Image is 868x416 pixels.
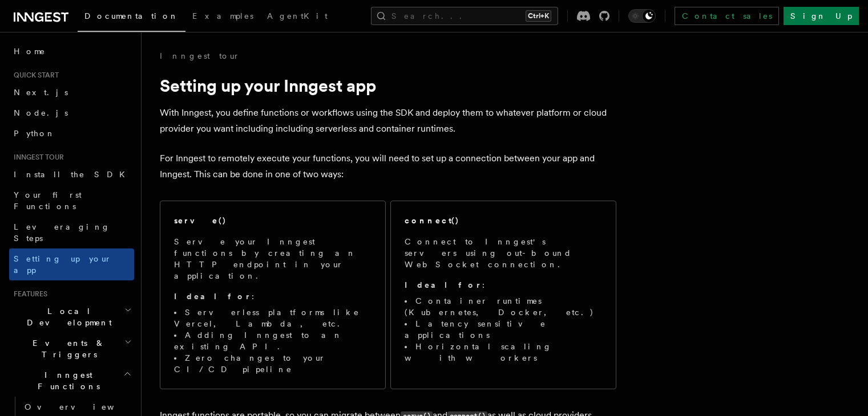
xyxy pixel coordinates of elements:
[174,292,252,301] strong: Ideal for
[160,50,240,62] a: Inngest tour
[675,7,779,25] a: Contact sales
[14,170,132,179] span: Install the SDK
[9,333,134,365] button: Events & Triggers
[784,7,859,25] a: Sign Up
[9,369,123,392] span: Inngest Functions
[405,280,482,289] strong: Ideal for
[78,3,185,32] a: Documentation
[84,11,179,21] span: Documentation
[9,305,124,328] span: Local Development
[14,129,55,138] span: Python
[405,341,602,364] li: Horizontal scaling with workers
[174,236,372,282] p: Serve your Inngest functions by creating an HTTP endpoint in your application.
[526,10,551,22] kbd: Ctrl+K
[9,164,134,185] a: Install the SDK
[9,153,64,162] span: Inngest tour
[405,279,602,291] p: :
[14,222,110,243] span: Leveraging Steps
[9,103,134,123] a: Node.js
[9,82,134,103] a: Next.js
[390,201,616,389] a: connect()Connect to Inngest's servers using out-bound WebSocket connection.Ideal for:Container ru...
[9,337,124,360] span: Events & Triggers
[9,365,134,397] button: Inngest Functions
[9,185,134,217] a: Your first Functions
[14,190,82,211] span: Your first Functions
[9,248,134,280] a: Setting up your app
[174,291,372,302] p: :
[14,46,46,57] span: Home
[14,108,68,117] span: Node.js
[628,9,656,23] button: Toggle dark mode
[260,3,334,31] a: AgentKit
[25,402,142,411] span: Overview
[185,3,260,31] a: Examples
[14,254,112,275] span: Setting up your app
[267,11,328,21] span: AgentKit
[160,150,616,182] p: For Inngest to remotely execute your functions, you will need to set up a connection between your...
[371,7,558,25] button: Search...Ctrl+K
[160,201,386,389] a: serve()Serve your Inngest functions by creating an HTTP endpoint in your application.Ideal for:Se...
[174,352,372,375] li: Zero changes to your CI/CD pipeline
[160,75,616,96] h1: Setting up your Inngest app
[9,71,59,80] span: Quick start
[405,215,459,226] h2: connect()
[9,301,134,333] button: Local Development
[174,329,372,352] li: Adding Inngest to an existing API.
[405,295,602,318] li: Container runtimes (Kubernetes, Docker, etc.)
[174,215,227,226] h2: serve()
[9,123,134,144] a: Python
[9,289,47,299] span: Features
[405,236,602,270] p: Connect to Inngest's servers using out-bound WebSocket connection.
[14,88,68,97] span: Next.js
[9,217,134,248] a: Leveraging Steps
[192,11,253,21] span: Examples
[9,41,134,62] a: Home
[174,307,372,329] li: Serverless platforms like Vercel, Lambda, etc.
[160,105,616,137] p: With Inngest, you define functions or workflows using the SDK and deploy them to whatever platfor...
[405,318,602,341] li: Latency sensitive applications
